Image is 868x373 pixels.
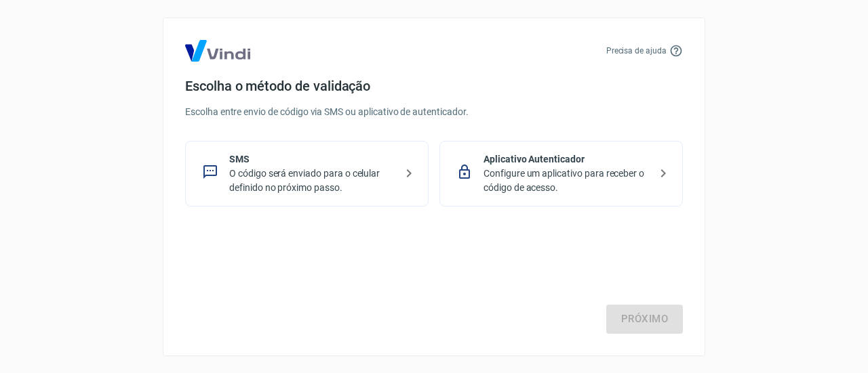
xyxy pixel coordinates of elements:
[439,141,683,206] div: Aplicativo AutenticadorConfigure um aplicativo para receber o código de acesso.
[229,152,395,167] p: SMS
[185,105,683,119] p: Escolha entre envio de código via SMS ou aplicativo de autenticador.
[185,78,683,94] h4: Escolha o método de validação
[229,167,395,195] p: O código será enviado para o celular definido no próximo passo.
[606,45,667,57] p: Precisa de ajuda
[484,152,650,167] p: Aplicativo Autenticador
[185,40,250,62] img: Logo Vind
[484,167,650,195] p: Configure um aplicativo para receber o código de acesso.
[185,141,429,206] div: SMSO código será enviado para o celular definido no próximo passo.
